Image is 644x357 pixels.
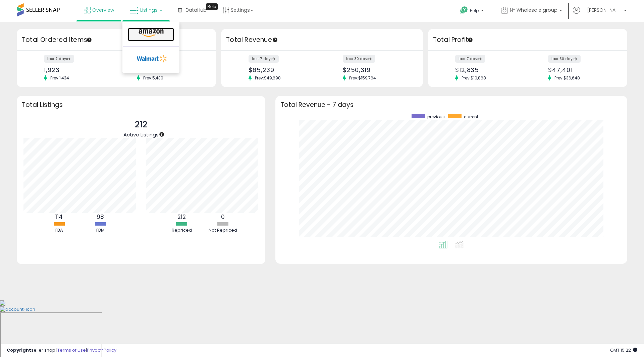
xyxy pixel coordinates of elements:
div: Repriced [162,227,202,234]
a: Help [455,1,490,22]
span: Prev: $36,648 [551,75,583,81]
span: NY Wholesale group [510,7,557,13]
h3: Total Listings [22,102,260,107]
div: Tooltip anchor [467,37,473,43]
div: Tooltip anchor [272,37,278,43]
span: Listings [140,7,158,13]
h3: Total Revenue [226,35,418,45]
div: 1,923 [44,66,111,73]
span: Active Listings [123,131,159,138]
b: 98 [97,213,104,221]
div: Tooltip anchor [86,37,92,43]
span: Prev: $159,764 [346,75,379,81]
i: Get Help [460,6,468,14]
h3: Total Ordered Items [22,35,211,45]
span: Overview [92,7,114,13]
label: last 7 days [455,55,485,63]
span: DataHub [185,7,207,13]
div: $12,835 [455,66,523,73]
b: 0 [221,213,225,221]
label: last 30 days [343,55,375,63]
b: 114 [55,213,63,221]
div: 6,662 [137,66,204,73]
div: FBM [80,227,120,234]
span: current [464,114,478,120]
b: 212 [177,213,186,221]
label: last 30 days [548,55,581,63]
p: 212 [123,118,159,131]
span: Prev: $10,868 [458,75,489,81]
label: last 7 days [249,55,279,63]
span: Help [470,8,479,13]
span: previous [427,114,445,120]
div: $250,319 [343,66,411,73]
label: last 7 days [44,55,74,63]
span: Prev: 5,430 [140,75,167,81]
div: FBA [39,227,79,234]
div: Tooltip anchor [159,131,165,137]
h3: Total Profit [433,35,622,45]
span: Prev: $49,698 [252,75,284,81]
h3: Total Revenue - 7 days [280,102,622,107]
span: Hi [PERSON_NAME] [582,7,622,13]
div: Not Repriced [203,227,243,234]
div: $47,401 [548,66,615,73]
div: $65,239 [249,66,317,73]
div: Tooltip anchor [206,3,218,10]
a: Hi [PERSON_NAME] [573,7,627,22]
span: Prev: 1,434 [47,75,72,81]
